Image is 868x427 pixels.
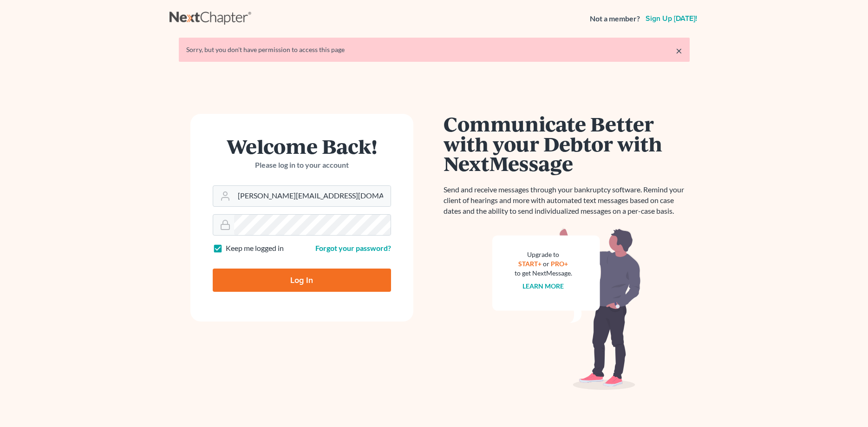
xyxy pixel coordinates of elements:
[444,184,690,217] p: Send and receive messages through your bankruptcy software. Remind your client of hearings and mo...
[522,282,564,290] a: Learn more
[590,13,640,24] strong: Not a member?
[644,15,699,22] a: Sign up [DATE]!
[234,186,391,206] input: Email Address
[543,260,549,268] span: or
[213,136,391,156] h1: Welcome Back!
[551,260,568,268] a: PRO+
[444,114,690,173] h1: Communicate Better with your Debtor with NextMessage
[213,160,391,171] p: Please log in to your account
[515,269,572,278] div: to get NextMessage.
[518,260,542,268] a: START+
[213,269,391,292] input: Log In
[676,45,682,56] a: ×
[515,250,572,259] div: Upgrade to
[492,228,641,390] img: nextmessage_bg-59042aed3d76b12b5cd301f8e5b87938c9018125f34e5fa2b7a6b67550977c72.svg
[186,45,682,54] div: Sorry, but you don't have permission to access this page
[226,243,284,254] label: Keep me logged in
[315,243,391,252] a: Forgot your password?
